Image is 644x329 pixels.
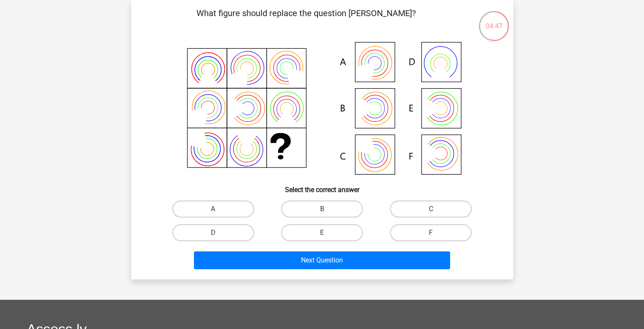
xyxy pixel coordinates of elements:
[281,201,363,217] label: B
[194,251,450,269] button: Next Question
[172,201,254,217] label: A
[390,224,472,241] label: F
[390,201,472,217] label: C
[145,179,500,194] h6: Select the correct answer
[281,224,363,241] label: E
[172,224,254,241] label: D
[478,10,510,31] div: 04:47
[145,7,468,32] p: What figure should replace the question [PERSON_NAME]?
